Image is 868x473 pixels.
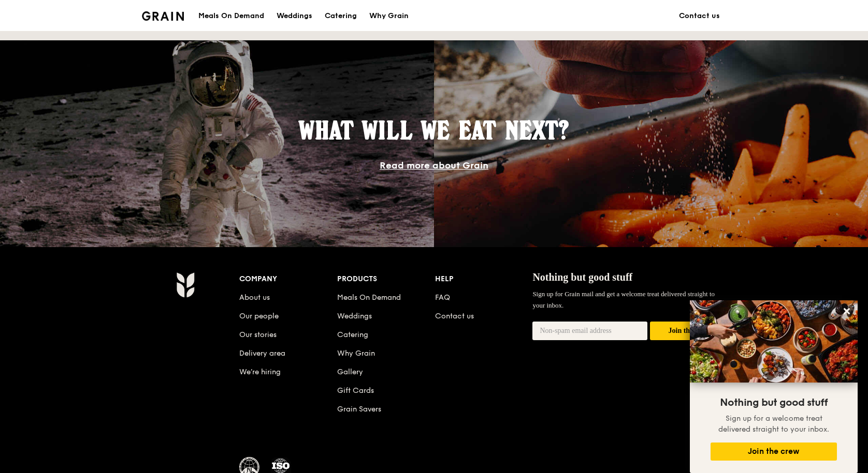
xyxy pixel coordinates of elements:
a: Weddings [337,312,372,321]
span: Sign up for Grain mail and get a welcome treat delivered straight to your inbox. [532,290,715,309]
img: Grain [142,11,184,21]
a: Contact us [673,1,726,32]
a: Catering [337,330,368,339]
img: Grain [176,272,194,298]
img: DSC07876-Edit02-Large.jpeg [690,300,858,383]
button: Join the crew [650,322,728,341]
div: Catering [325,1,357,32]
div: Products [337,272,435,286]
div: Why Grain [369,1,409,32]
button: Close [838,303,855,319]
input: Non-spam email address [532,322,647,340]
div: Weddings [277,1,312,32]
a: We’re hiring [239,368,281,376]
span: Nothing but good stuff [720,396,828,409]
a: Grain Savers [337,405,381,414]
a: Why Grain [363,1,415,32]
a: Delivery area [239,349,285,358]
span: Sign up for a welcome treat delivered straight to your inbox. [718,414,829,434]
a: Weddings [270,1,319,32]
a: Catering [319,1,363,32]
a: About us [239,293,270,302]
a: Gift Cards [337,386,374,395]
a: FAQ [435,293,450,302]
button: Join the crew [711,443,837,461]
a: Why Grain [337,349,375,358]
a: Our people [239,312,279,321]
div: Company [239,272,337,286]
span: Nothing but good stuff [532,271,632,283]
a: Meals On Demand [337,293,401,302]
div: Meals On Demand [198,1,264,32]
span: What will we eat next? [299,115,569,145]
a: Gallery [337,368,363,376]
div: Help [435,272,533,286]
a: Read more about Grain [380,160,488,171]
a: Contact us [435,312,474,321]
a: Our stories [239,330,277,339]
